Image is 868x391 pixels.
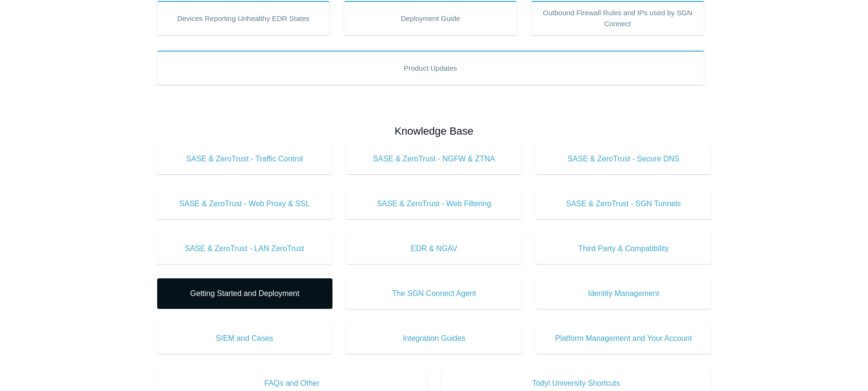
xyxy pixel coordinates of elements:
[536,189,711,219] a: SASE & ZeroTrust - SGN Tunnels
[171,243,318,254] span: SASE & ZeroTrust - LAN ZeroTrust
[456,378,697,389] span: Todyl University Shortcuts
[346,278,522,309] a: The SGN Connect Agent
[157,1,330,35] a: Devices Reporting Unhealthy EDR States
[157,323,332,354] a: SIEM and Cases
[361,243,507,254] span: EDR & NGAV
[536,278,711,309] a: Identity Management
[550,153,697,165] span: SASE & ZeroTrust - Secure DNS
[550,333,697,344] span: Platform Management and Your Account
[157,144,332,174] a: SASE & ZeroTrust - Traffic Control
[157,123,711,139] h2: Knowledge Base
[361,333,507,344] span: Integration Guides
[171,333,318,344] span: SIEM and Cases
[346,189,522,219] a: SASE & ZeroTrust - Web Filtering
[344,1,517,35] a: Deployment Guide
[157,189,332,219] a: SASE & ZeroTrust - Web Proxy & SSL
[536,323,711,354] a: Platform Management and Your Account
[531,1,704,35] a: Outbound Firewall Rules and IPs used by SGN Connect
[171,288,318,299] span: Getting Started and Deployment
[171,378,413,389] span: FAQs and Other
[171,153,318,165] span: SASE & ZeroTrust - Traffic Control
[361,153,507,165] span: SASE & ZeroTrust - NGFW & ZTNA
[536,144,711,174] a: SASE & ZeroTrust - Secure DNS
[550,198,697,210] span: SASE & ZeroTrust - SGN Tunnels
[157,51,704,85] a: Product Updates
[346,233,522,264] a: EDR & NGAV
[536,233,711,264] a: Third Party & Compatibility
[171,198,318,210] span: SASE & ZeroTrust - Web Proxy & SSL
[550,243,697,254] span: Third Party & Compatibility
[157,233,332,264] a: SASE & ZeroTrust - LAN ZeroTrust
[361,198,507,210] span: SASE & ZeroTrust - Web Filtering
[361,288,507,299] span: The SGN Connect Agent
[346,144,522,174] a: SASE & ZeroTrust - NGFW & ZTNA
[346,323,522,354] a: Integration Guides
[157,278,332,309] a: Getting Started and Deployment
[550,288,697,299] span: Identity Management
